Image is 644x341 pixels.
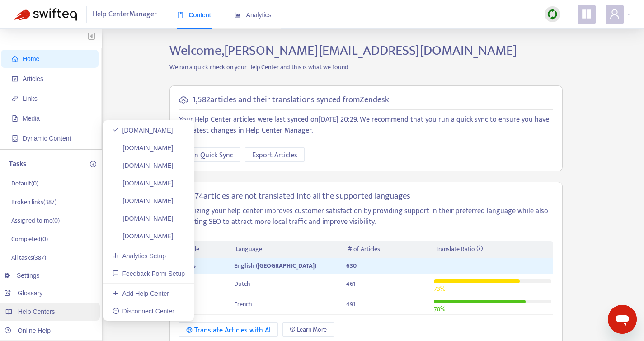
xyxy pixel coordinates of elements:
a: Learn More [282,322,334,337]
p: Assigned to me ( 0 ) [11,216,60,225]
a: [DOMAIN_NAME] [113,232,174,240]
span: Run Quick Sync [186,150,233,161]
span: Export Articles [252,150,297,161]
span: 461 [346,279,355,289]
span: French [234,299,252,309]
span: cloud-sync [179,95,188,104]
span: Home [23,55,39,62]
span: Articles [23,75,43,82]
a: Add Help Center [113,290,169,297]
th: Locale [179,241,232,258]
a: [DOMAIN_NAME] [113,197,174,204]
iframe: Button to launch messaging window [608,305,637,334]
h5: 1,582 articles and their translations synced from Zendesk [193,95,389,105]
span: link [12,95,18,102]
span: book [177,12,183,18]
span: Help Centers [18,308,55,315]
h5: 174 articles are not translated into all the supported languages [192,191,410,202]
span: Media [23,115,40,122]
a: Analytics Setup [113,252,166,260]
span: Analytics [235,11,272,19]
span: file-image [12,115,18,122]
span: area-chart [235,12,241,18]
button: Translate Articles with AI [179,322,278,337]
span: Welcome, [PERSON_NAME][EMAIL_ADDRESS][DOMAIN_NAME] [169,39,517,62]
span: appstore [581,9,592,19]
span: Learn More [297,325,327,335]
a: [DOMAIN_NAME] [113,144,174,152]
span: 630 [346,260,357,271]
span: home [12,56,18,62]
span: Dutch [234,279,250,289]
p: All tasks ( 387 ) [11,253,46,262]
span: 78 % [434,304,445,314]
a: Settings [5,272,40,279]
img: Swifteq [14,8,77,21]
div: Translate Articles with AI [186,325,271,336]
span: account-book [12,76,18,82]
p: Localizing your help center improves customer satisfaction by providing support in their preferre... [179,206,553,227]
p: We ran a quick check on your Help Center and this is what we found [163,62,569,72]
div: Translate Ratio [436,244,550,254]
img: sync.dc5367851b00ba804db3.png [547,9,558,20]
span: 73 % [434,284,445,294]
button: Export Articles [245,147,305,162]
span: Help Center Manager [93,6,157,23]
p: Completed ( 0 ) [11,234,48,244]
a: [DOMAIN_NAME] [113,162,174,169]
span: plus-circle [90,161,96,167]
span: user [609,9,620,19]
span: English ([GEOGRAPHIC_DATA]) [234,260,316,271]
span: Links [23,95,38,102]
span: Dynamic Content [23,135,71,142]
span: container [12,135,18,142]
a: Feedback Form Setup [113,270,185,277]
a: Disconnect Center [113,308,174,315]
button: Run Quick Sync [179,147,240,162]
span: Content [177,11,211,19]
p: Broken links ( 387 ) [11,197,56,207]
a: Glossary [5,289,42,297]
th: # of Articles [344,241,432,258]
p: Your Help Center articles were last synced on [DATE] 20:29 . We recommend that you run a quick sy... [179,114,553,136]
p: Tasks [9,159,26,170]
a: [DOMAIN_NAME] [113,180,174,187]
a: Online Help [5,327,51,334]
p: Default ( 0 ) [11,179,38,188]
a: [DOMAIN_NAME] [113,215,174,222]
th: Language [232,241,344,258]
span: 491 [346,299,355,309]
a: [DOMAIN_NAME] [113,127,173,134]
